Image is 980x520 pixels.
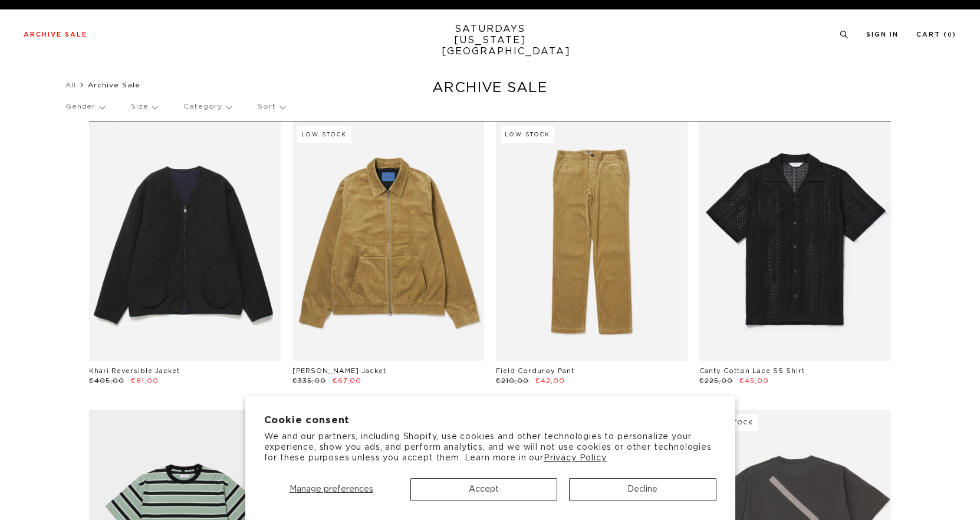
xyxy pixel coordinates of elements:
a: Cart (0) [916,31,956,38]
a: Khari Reversible Jacket [89,368,180,374]
a: Canty Cotton Lace SS Shirt [699,368,805,374]
span: €67,00 [333,378,361,384]
button: Manage preferences [264,478,399,501]
div: Low Stock [297,126,351,143]
span: €210,00 [496,378,529,384]
a: [PERSON_NAME] Jacket [292,368,386,374]
span: €405,00 [89,378,124,384]
div: Low Stock [501,126,554,143]
p: We and our partners, including Shopify, use cookies and other technologies to personalize your ex... [264,431,716,464]
span: Archive Sale [88,81,140,89]
button: Decline [569,478,716,501]
span: €42,00 [535,378,565,384]
a: Archive Sale [24,31,87,38]
span: €81,00 [131,378,159,384]
span: Manage preferences [290,485,373,493]
a: Sign In [866,31,899,38]
h2: Cookie consent [264,415,716,426]
a: Privacy Policy [544,454,607,462]
a: All [65,81,76,89]
p: Sort [258,93,284,120]
span: €225,00 [699,378,733,384]
small: 0 [948,32,952,38]
button: Accept [410,478,557,501]
span: €45,00 [739,378,769,384]
p: Size [131,93,157,120]
p: Gender [65,93,104,120]
a: Field Corduroy Pant [496,368,574,374]
span: €335,00 [292,378,326,384]
a: SATURDAYS[US_STATE][GEOGRAPHIC_DATA] [442,24,539,57]
p: Category [183,93,231,120]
